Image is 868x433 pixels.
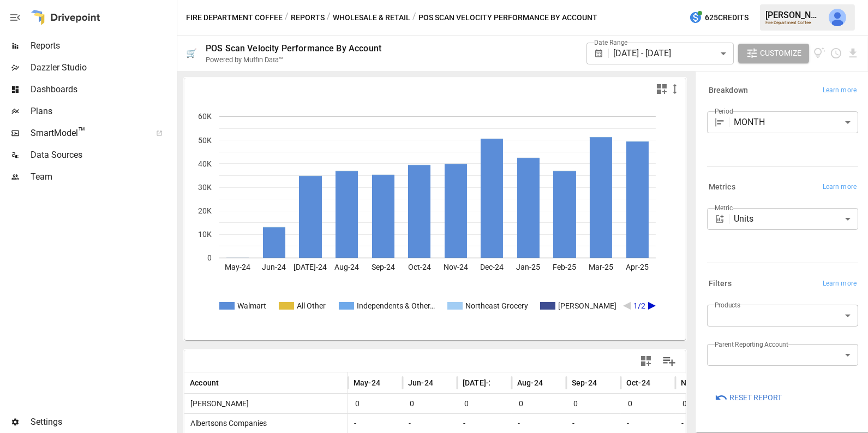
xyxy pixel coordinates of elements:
span: - [459,419,465,428]
text: Jan-25 [516,263,540,271]
text: Dec-24 [480,263,504,271]
span: 0 [681,394,689,413]
span: 0 [572,394,579,413]
div: Powered by Muffin Data™ [206,56,283,64]
span: 0 [354,394,361,413]
button: Sort [544,375,559,390]
text: Oct-24 [408,263,431,271]
div: MONTH [734,111,858,133]
span: Learn more [823,182,857,193]
button: Wholesale & Retail [333,11,410,25]
text: Sep-24 [372,263,395,271]
div: / [327,11,331,25]
span: Settings [31,416,175,429]
label: Period [715,106,733,116]
text: Northeast Grocery [465,301,528,310]
span: [DATE]-24 [463,377,498,388]
button: Download report [847,47,859,60]
text: Aug-24 [334,263,359,271]
div: Fire Department Coffee [765,20,822,25]
span: ™ [78,125,86,139]
span: - [350,419,356,428]
button: Reports [291,11,325,25]
text: Walmart [237,301,266,310]
text: Apr-25 [626,263,649,271]
span: Dazzler Studio [31,61,175,74]
span: - [404,419,411,428]
text: 1/2 [633,301,645,310]
div: / [285,11,289,25]
button: View documentation [813,44,826,63]
text: [DATE]-24 [294,263,327,271]
button: Sort [434,375,450,390]
button: Reset Report [707,388,789,407]
span: 625 Credits [705,11,749,25]
span: Aug-24 [517,377,543,388]
div: [DATE] - [DATE] [613,43,733,64]
span: Plans [31,105,175,118]
div: POS Scan Velocity Performance By Account [206,43,381,54]
span: [PERSON_NAME] [186,399,249,408]
label: Metric [715,203,733,212]
text: Feb-25 [553,263,577,271]
span: - [622,419,629,428]
text: Jun-24 [262,263,286,271]
button: Sort [491,375,506,390]
div: 🛒 [186,48,197,58]
label: Products [715,300,740,310]
svg: A chart. [184,100,686,340]
span: Learn more [823,278,857,289]
span: SmartModel [31,127,144,140]
span: 0 [517,394,525,413]
button: Fire Department Coffee [186,11,283,25]
button: Julie Wilton [822,2,853,33]
text: All Other [297,301,326,310]
img: Julie Wilton [829,9,846,26]
span: Reset Report [729,391,782,405]
span: 0 [626,394,634,413]
label: Date Range [594,38,628,47]
span: Customize [760,46,801,60]
text: 0 [207,253,212,262]
text: 40K [198,159,212,168]
h6: Breakdown [709,85,748,97]
text: Mar-25 [589,263,613,271]
span: Team [31,170,175,183]
text: Nov-24 [444,263,468,271]
span: Learn more [823,85,857,96]
button: Schedule report [830,47,842,60]
text: 30K [198,183,212,192]
text: [PERSON_NAME] [558,301,616,310]
div: Units [734,208,858,230]
span: 0 [463,394,470,413]
span: Jun-24 [408,377,433,388]
text: 10K [198,230,212,239]
text: 20K [198,206,212,215]
span: - [568,419,574,428]
button: Sort [381,375,397,390]
label: Parent Reporting Account [715,340,788,349]
span: Data Sources [31,149,175,162]
span: Sep-24 [572,377,597,388]
text: May-24 [225,263,250,271]
div: [PERSON_NAME] [765,10,822,20]
h6: Filters [709,278,732,290]
span: May-24 [354,377,380,388]
span: Albertsons Companies [186,419,267,428]
text: 50K [198,136,212,145]
span: Dashboards [31,83,175,96]
span: - [513,419,520,428]
h6: Metrics [709,181,735,193]
button: 625Credits [685,8,753,28]
button: Customize [738,44,809,63]
span: - [677,419,684,428]
button: Sort [220,375,235,390]
span: Reports [31,39,175,52]
button: Manage Columns [657,349,681,373]
span: Nov-24 [681,377,707,388]
text: Independents & Other… [357,301,435,310]
button: Sort [598,375,613,390]
span: Account [190,377,219,388]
